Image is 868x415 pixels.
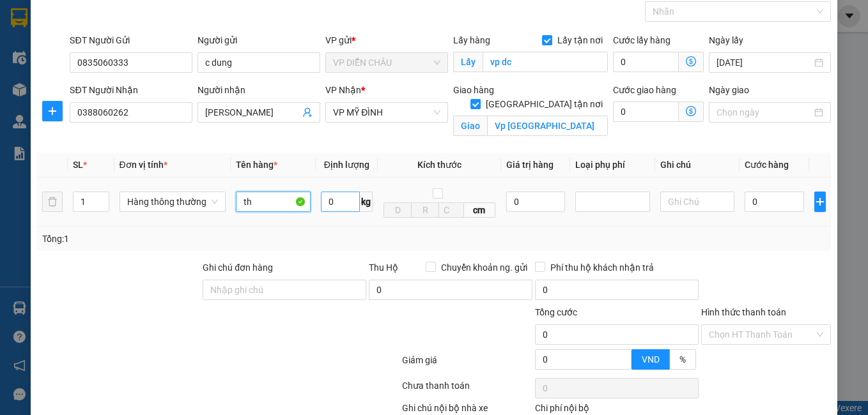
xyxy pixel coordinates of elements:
[552,33,608,47] span: Lấy tận nơi
[127,192,218,211] span: Hàng thông thường
[411,202,439,218] input: R
[198,83,320,97] div: Người nhận
[745,160,789,170] span: Cước hàng
[464,202,495,218] span: cm
[717,105,812,119] input: Ngày giao
[42,101,63,121] button: plus
[815,197,825,207] span: plus
[483,52,608,72] input: Lấy tận nơi
[453,85,494,95] span: Giao hàng
[42,192,63,212] button: delete
[686,56,696,66] span: dollar-circle
[655,153,740,177] th: Ghi chú
[453,52,483,72] span: Lấy
[384,202,412,218] input: D
[545,260,659,275] span: Phí thu hộ khách nhận trả
[236,192,311,212] input: VD: Bàn, Ghế
[438,202,464,218] input: C
[613,52,679,72] input: Cước lấy hàng
[360,192,373,212] span: kg
[120,160,167,170] span: Đơn vị tính
[401,379,534,401] div: Chưa thanh toán
[453,35,490,45] span: Lấy hàng
[70,83,192,97] div: SĐT Người Nhận
[709,35,743,45] label: Ngày lấy
[198,33,320,47] div: Người gửi
[660,192,734,212] input: Ghi Chú
[686,106,696,116] span: dollar-circle
[613,102,679,122] input: Cước giao hàng
[7,52,35,115] img: logo
[814,192,826,212] button: plus
[487,116,608,136] input: Giao tận nơi
[203,262,273,273] label: Ghi chú đơn hàng
[436,260,532,275] span: Chuyển khoản ng. gửi
[325,33,448,47] div: VP gửi
[37,54,140,87] span: [GEOGRAPHIC_DATA], [GEOGRAPHIC_DATA] ↔ [GEOGRAPHIC_DATA]
[70,33,192,47] div: SĐT Người Gửi
[42,232,336,246] div: Tổng: 1
[717,56,812,70] input: Ngày lấy
[570,153,655,177] th: Loại phụ phí
[613,35,670,45] label: Cước lấy hàng
[679,354,686,365] span: %
[709,85,749,95] label: Ngày giao
[506,160,554,170] span: Giá trị hàng
[506,192,566,212] input: 0
[401,353,534,375] div: Giảm giá
[701,307,786,317] label: Hình thức thanh toán
[43,106,62,116] span: plus
[203,280,366,300] input: Ghi chú đơn hàng
[236,160,277,170] span: Tên hàng
[42,10,134,52] strong: CHUYỂN PHÁT NHANH AN PHÚ QUÝ
[453,116,487,136] span: Giao
[417,160,461,170] span: Kích thước
[333,103,440,122] span: VP MỸ ĐÌNH
[302,107,313,117] span: user-add
[324,160,369,170] span: Định lượng
[535,307,577,317] span: Tổng cước
[613,85,676,95] label: Cước giao hàng
[333,53,440,72] span: VP DIỄN CHÂU
[642,354,660,365] span: VND
[481,97,608,111] span: [GEOGRAPHIC_DATA] tận nơi
[73,160,83,170] span: SL
[325,85,361,95] span: VP Nhận
[369,262,398,273] span: Thu Hộ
